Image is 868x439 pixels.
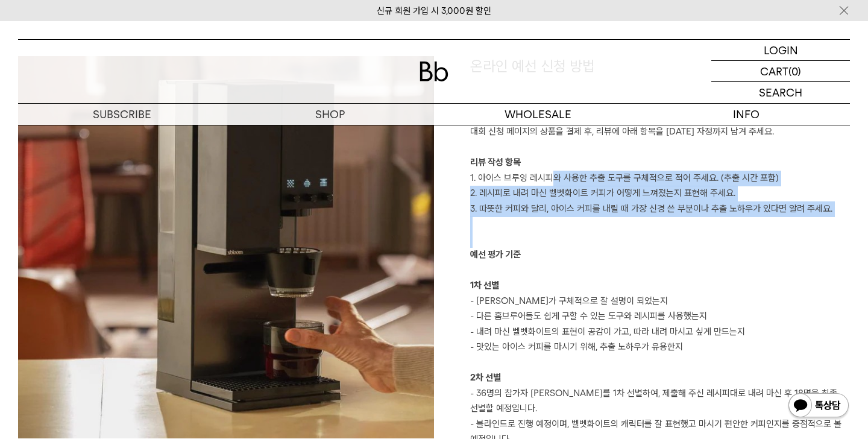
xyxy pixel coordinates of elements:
[760,61,788,81] p: CART
[226,104,434,125] a: SHOP
[470,171,850,186] p: 1. 아이스 브루잉 레시피와 사용한 추출 도구를 구체적으로 적어 주세요. (추출 시간 포함)
[470,124,850,140] p: 대회 신청 페이지의 상품을 결제 후, 리뷰에 아래 항목을 [DATE] 자정까지 남겨 주세요.
[470,372,501,383] b: 2차 선별
[470,309,850,324] p: - 다른 홈브루어들도 쉽게 구할 수 있는 도구와 레시피를 사용했는지
[787,392,850,421] img: 카카오톡 채널 1:1 채팅 버튼
[470,386,850,417] p: - 36명의 참가자 [PERSON_NAME]를 1차 선별하여, 제출해 주신 레시피대로 내려 마신 후 18명을 최종 선별할 예정입니다.
[470,280,499,291] b: 1차 선별
[420,62,448,81] img: 로고
[470,340,850,355] p: - 맛있는 아이스 커피를 마시기 위해, 추출 노하우가 유용한지
[711,40,850,61] a: LOGIN
[470,249,521,260] b: 예선 평가 기준
[434,104,642,125] p: WHOLESALE
[764,40,798,60] p: LOGIN
[470,186,850,201] p: 2. 레시피로 내려 마신 벨벳화이트 커피가 어떻게 느껴졌는지 표현해 주세요.
[470,324,850,340] p: - 내려 마신 벨벳화이트의 표현이 공감이 가고, 따라 내려 마시고 싶게 만드는지
[788,61,801,81] p: (0)
[18,104,226,125] a: SUBSCRIBE
[470,294,850,309] p: - [PERSON_NAME]가 구체적으로 잘 설명이 되었는지
[711,61,850,82] a: CART (0)
[470,157,521,168] b: 리뷰 작성 항목
[377,5,491,16] a: 신규 회원 가입 시 3,000원 할인
[759,82,802,103] p: SEARCH
[642,104,850,125] p: INFO
[18,56,434,438] img: 87ca686614db30c425ee6dd092aac382_183614.jpg
[470,201,850,217] p: 3. 따뜻한 커피와 달리, 아이스 커피를 내릴 때 가장 신경 쓴 부분이나 추출 노하우가 있다면 알려 주세요.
